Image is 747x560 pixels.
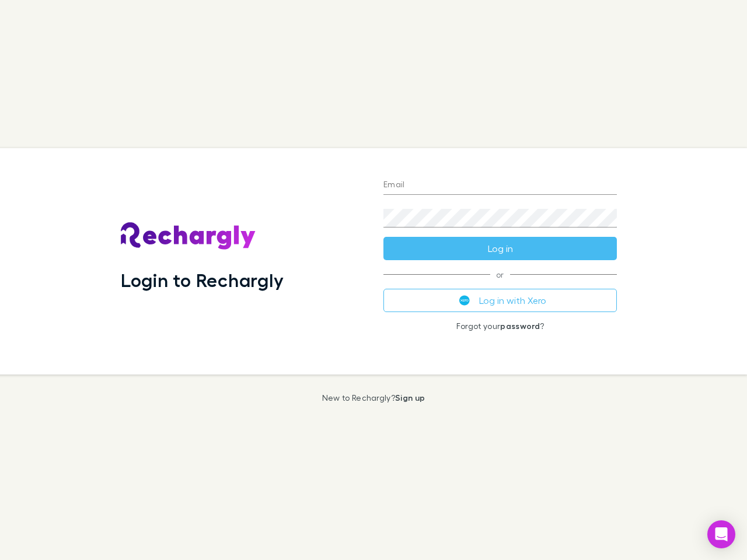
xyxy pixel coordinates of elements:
span: or [383,274,617,275]
p: Forgot your ? [383,321,617,331]
img: Rechargly's Logo [121,222,256,250]
p: New to Rechargly? [322,393,425,402]
a: password [500,321,540,331]
button: Log in [383,237,617,260]
h1: Login to Rechargly [121,269,284,291]
div: Open Intercom Messenger [707,520,735,548]
img: Xero's logo [459,295,470,306]
button: Log in with Xero [383,289,617,312]
a: Sign up [395,393,425,402]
